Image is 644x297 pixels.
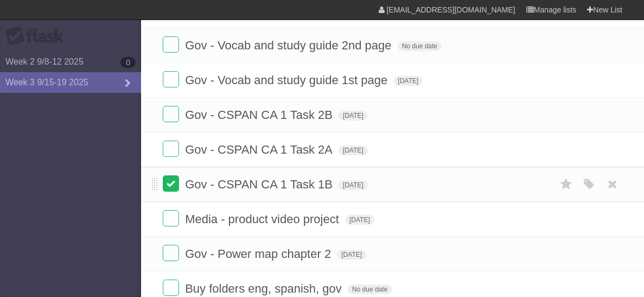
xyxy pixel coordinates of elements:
[163,280,179,296] label: Done
[185,108,335,122] span: Gov - CSPAN CA 1 Task 2B
[163,71,179,87] label: Done
[163,141,179,157] label: Done
[345,215,374,225] span: [DATE]
[185,212,342,226] span: Media - product video project
[185,39,394,52] span: Gov - Vocab and study guide 2nd page
[339,180,368,190] span: [DATE]
[339,111,368,121] span: [DATE]
[337,250,366,260] span: [DATE]
[185,143,335,156] span: Gov - CSPAN CA 1 Task 2A
[163,106,179,122] label: Done
[393,76,423,86] span: [DATE]
[163,36,179,53] label: Done
[398,41,442,51] span: No due date
[185,247,334,261] span: Gov - Power map chapter 2
[556,175,577,193] label: Star task
[163,210,179,226] label: Done
[163,175,179,192] label: Done
[348,285,392,294] span: No due date
[185,178,335,191] span: Gov - CSPAN CA 1 Task 1B
[163,245,179,261] label: Done
[185,73,390,87] span: Gov - Vocab and study guide 1st page
[339,146,368,155] span: [DATE]
[5,27,71,46] div: Flask
[185,282,345,295] span: Buy folders eng, spanish, gov
[120,57,136,68] b: 0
